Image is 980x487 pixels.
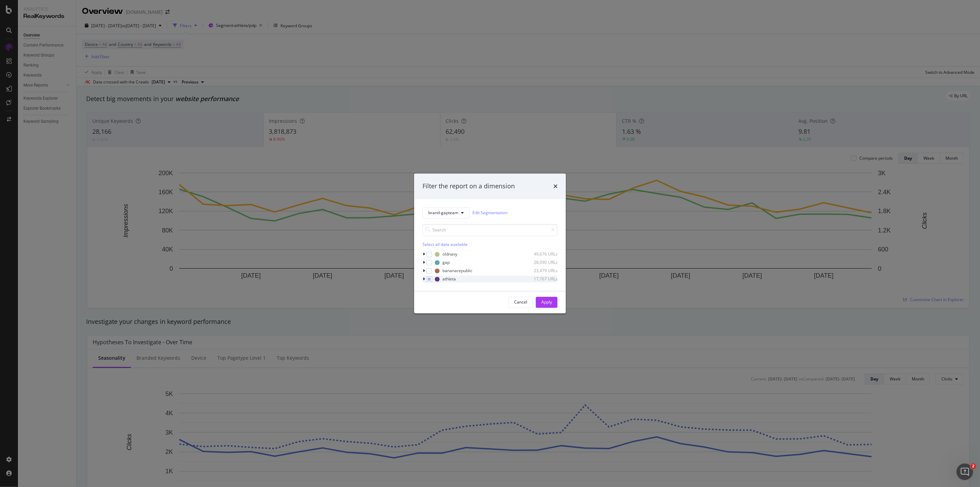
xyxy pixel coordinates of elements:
div: modal [414,174,566,314]
div: Apply [541,299,552,305]
div: Select all data available [422,241,558,247]
div: bananarepublic [442,268,472,274]
div: 23,479 URLs [524,268,558,274]
input: Search [422,224,558,236]
iframe: Intercom live chat [957,464,973,480]
a: Edit Segmentation [472,209,508,217]
div: times [553,182,558,191]
button: Apply [536,297,558,308]
div: Filter the report on a dimension [422,182,515,191]
div: oldnavy [442,251,457,257]
div: athleta [442,276,456,282]
button: Cancel [508,297,533,308]
div: 49,676 URLs [524,251,558,257]
span: 2 [971,464,976,469]
span: brand-gapteam [428,210,458,216]
button: brand-gapteam [422,207,470,218]
div: gap [442,260,450,266]
div: 17,767 URLs [524,276,558,282]
div: 28,090 URLs [524,260,558,266]
div: Cancel [514,299,527,305]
